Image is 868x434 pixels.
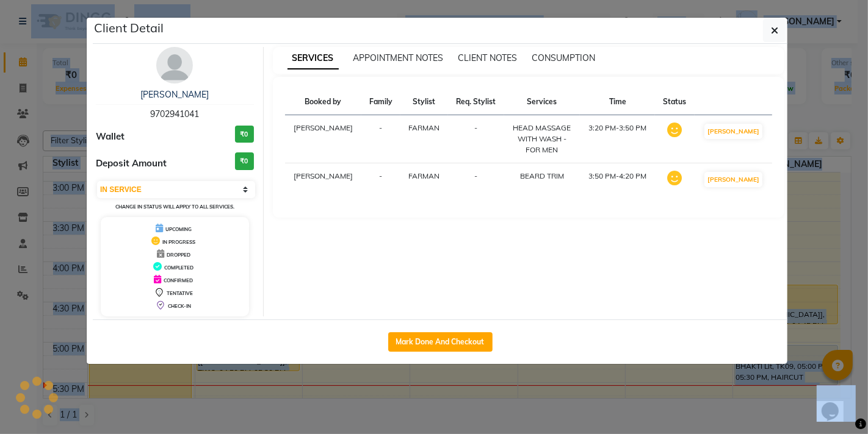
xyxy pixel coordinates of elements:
[168,303,191,309] span: CHECK-IN
[96,157,167,171] span: Deposit Amount
[96,130,125,144] span: Wallet
[655,89,694,115] th: Status
[150,108,199,119] span: 9702941041
[361,163,400,196] td: -
[512,171,573,182] div: BEARD TRIM
[388,332,493,352] button: Mark Done And Checkout
[580,89,655,115] th: Time
[817,385,856,422] iframe: chat widget
[448,163,504,196] td: -
[235,152,254,170] h3: ₹0
[167,290,193,296] span: TENTATIVE
[156,47,193,84] img: avatar
[94,19,164,37] h5: Client Detail
[285,163,361,196] td: [PERSON_NAME]
[408,123,439,132] span: FARMAN
[285,89,361,115] th: Booked by
[704,172,762,187] button: [PERSON_NAME]
[512,123,573,155] div: HEAD MASSAGE WITH WASH - FOR MEN
[580,115,655,163] td: 3:20 PM-3:50 PM
[408,171,439,180] span: FARMAN
[580,163,655,196] td: 3:50 PM-4:20 PM
[504,89,580,115] th: Services
[164,265,193,271] span: COMPLETED
[704,124,762,139] button: [PERSON_NAME]
[164,277,193,283] span: CONFIRMED
[140,89,209,100] a: [PERSON_NAME]
[448,89,504,115] th: Req. Stylist
[115,204,234,210] small: Change in status will apply to all services.
[285,115,361,163] td: [PERSON_NAME]
[458,52,518,63] span: CLIENT NOTES
[400,89,448,115] th: Stylist
[353,52,444,63] span: APPOINTMENT NOTES
[288,48,339,69] span: SERVICES
[167,252,190,258] span: DROPPED
[448,115,504,163] td: -
[532,52,596,63] span: CONSUMPTION
[361,89,400,115] th: Family
[162,239,195,245] span: IN PROGRESS
[361,115,400,163] td: -
[235,126,254,143] h3: ₹0
[165,226,192,232] span: UPCOMING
